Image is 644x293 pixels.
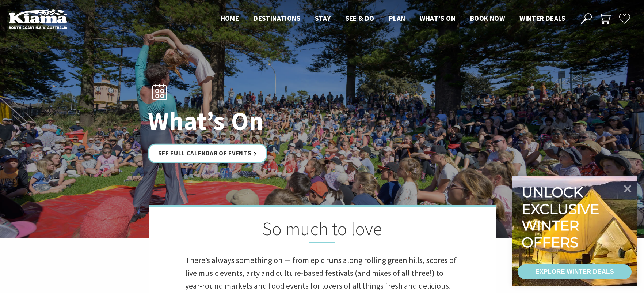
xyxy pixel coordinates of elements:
[420,14,456,23] span: What’s On
[221,14,239,23] span: Home
[346,14,374,23] span: See & Do
[9,9,67,29] img: Kiama Logo
[389,14,405,23] span: Plan
[518,264,632,279] a: EXPLORE WINTER DEALS
[519,14,565,23] span: Winter Deals
[185,218,459,243] h2: So much to love
[213,13,572,25] nav: Main Menu
[315,14,331,23] span: Stay
[148,144,267,163] a: See Full Calendar of Events
[254,14,300,23] span: Destinations
[535,264,614,279] div: EXPLORE WINTER DEALS
[148,107,354,135] h1: What’s On
[470,14,505,23] span: Book now
[522,184,602,251] div: Unlock exclusive winter offers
